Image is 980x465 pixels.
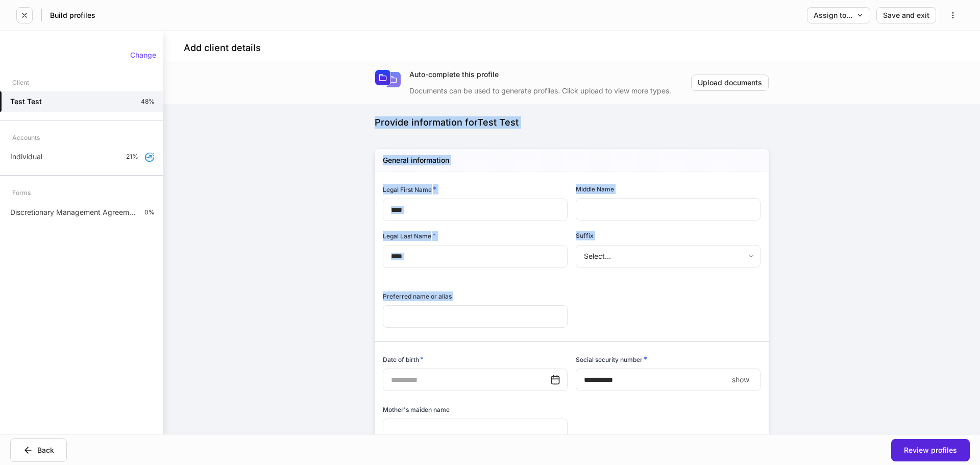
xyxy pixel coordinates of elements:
[144,208,155,216] p: 0%
[883,12,929,19] div: Save and exit
[814,12,864,19] div: Assign to...
[691,75,769,91] button: Upload documents
[383,231,436,241] h6: Legal Last Name
[891,439,970,461] button: Review profiles
[126,153,138,161] p: 21%
[698,79,762,86] div: Upload documents
[904,447,957,454] div: Review profiles
[383,354,424,364] h6: Date of birth
[409,69,691,80] div: Auto-complete this profile
[130,52,156,59] div: Change
[807,7,870,23] button: Assign to...
[141,97,155,106] p: 48%
[12,74,29,91] div: Client
[576,354,647,364] h6: Social security number
[50,10,95,20] h5: Build profiles
[576,231,594,240] h6: Suffix
[383,184,436,194] h6: Legal First Name
[732,375,749,385] p: show
[12,184,31,202] div: Forms
[576,184,614,194] h6: Middle Name
[124,47,163,63] button: Change
[876,7,936,23] button: Save and exit
[383,291,452,301] h6: Preferred name or alias
[184,42,261,54] h4: Add client details
[10,438,67,462] button: Back
[375,116,769,129] div: Provide information for Test Test
[409,80,691,96] div: Documents can be used to generate profiles. Click upload to view more types.
[383,405,450,414] h6: Mother's maiden name
[10,152,42,162] p: Individual
[10,96,42,107] h5: Test Test
[576,245,760,267] div: Select...
[383,155,449,165] h5: General information
[23,445,54,455] div: Back
[12,129,40,146] div: Accounts
[10,207,136,217] p: Discretionary Management Agreement - FI Products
